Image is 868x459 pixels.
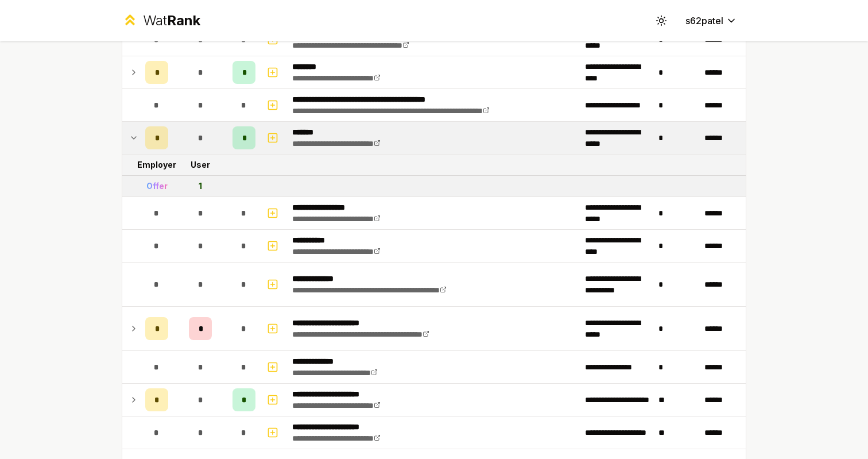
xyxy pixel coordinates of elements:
span: Rank [167,12,200,29]
button: s62patel [676,10,746,31]
span: s62patel [685,14,723,28]
td: User [173,155,228,175]
div: Wat [143,11,200,30]
div: 1 [199,180,202,192]
a: WatRank [122,11,200,30]
div: Offer [146,180,168,192]
td: Employer [141,155,173,175]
